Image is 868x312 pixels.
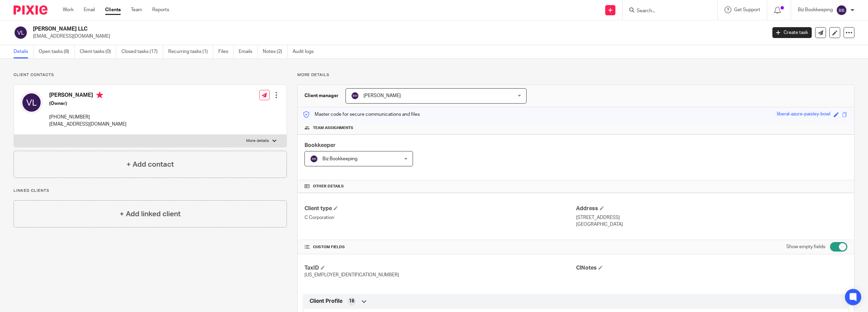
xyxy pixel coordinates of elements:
a: Work [63,6,74,13]
span: [US_EMPLOYER_IDENTIFICATION_NUMBER] [304,273,399,277]
h4: [PERSON_NAME] [49,92,126,100]
h3: Client manager [304,92,339,99]
p: [EMAIL_ADDRESS][DOMAIN_NAME] [33,33,762,40]
a: Files [218,45,234,58]
h4: + Add contact [126,159,174,170]
span: Team assignments [313,125,353,131]
p: [STREET_ADDRESS] [576,214,847,221]
a: Email [84,6,95,13]
p: Linked clients [14,188,287,194]
span: Get Support [734,7,760,12]
img: svg%3E [14,25,28,40]
a: Recurring tasks (1) [168,45,213,58]
p: [GEOGRAPHIC_DATA] [576,221,847,228]
a: Reports [152,6,169,13]
input: Search [636,8,697,14]
span: 16 [349,298,354,305]
label: Show empty fields [786,243,825,250]
h2: [PERSON_NAME] LLC [33,25,616,33]
a: Closed tasks (17) [121,45,163,58]
a: Client tasks (0) [80,45,116,58]
img: svg%3E [351,92,359,100]
img: svg%3E [21,92,42,113]
span: Biz Bookkeeping [322,157,357,161]
p: Biz Bookkeeping [798,6,833,13]
p: Master code for secure communications and files [303,111,420,118]
p: More details [297,72,854,78]
p: [EMAIL_ADDRESS][DOMAIN_NAME] [49,121,126,128]
span: Client Profile [310,298,342,305]
a: Clients [105,6,121,13]
span: Bookkeeper [304,143,336,148]
h4: Client type [304,205,576,212]
h4: + Add linked client [120,209,181,219]
i: Primary [96,92,103,98]
a: Emails [239,45,258,58]
div: liberal-azure-paisley-bowl [777,111,830,118]
h4: Address [576,205,847,212]
h4: ClNotes [576,264,847,272]
h4: CUSTOM FIELDS [304,244,576,250]
p: More details [246,138,269,144]
img: svg%3E [310,155,318,163]
span: [PERSON_NAME] [363,93,401,98]
a: Audit logs [293,45,319,58]
span: Other details [313,184,344,189]
a: Notes (2) [263,45,288,58]
a: Team [131,6,142,13]
img: Pixie [14,5,47,15]
p: C Corporation [304,214,576,221]
p: Client contacts [14,72,287,78]
a: Create task [772,27,812,38]
h5: (Owner) [49,100,126,107]
a: Details [14,45,34,58]
h4: TaxID [304,264,576,272]
img: svg%3E [836,5,847,16]
a: Open tasks (8) [39,45,75,58]
p: [PHONE_NUMBER] [49,114,126,121]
